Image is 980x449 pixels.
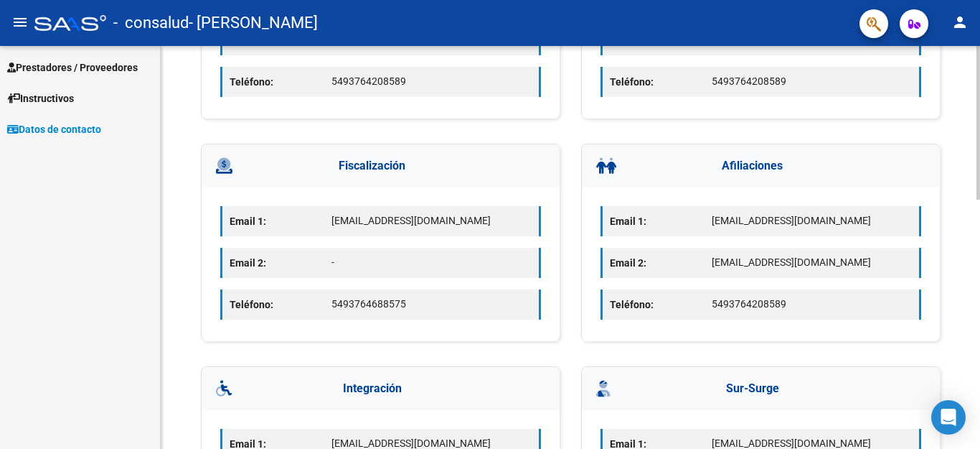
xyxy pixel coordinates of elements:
[331,213,532,228] p: [EMAIL_ADDRESS][DOMAIN_NAME]
[230,74,331,90] p: Teléfono:
[7,121,101,137] span: Datos de contacto
[610,213,712,229] p: Email 1:
[189,7,318,39] span: - [PERSON_NAME]
[610,255,712,271] p: Email 2:
[7,60,138,75] span: Prestadores / Proveedores
[712,213,912,228] p: [EMAIL_ADDRESS][DOMAIN_NAME]
[582,367,940,410] h3: Sur-Surge
[331,255,532,270] p: -
[712,255,912,270] p: [EMAIL_ADDRESS][DOMAIN_NAME]
[610,297,712,313] p: Teléfono:
[931,400,966,435] div: Open Intercom Messenger
[230,255,331,271] p: Email 2:
[331,74,532,89] p: 5493764208589
[230,297,331,313] p: Teléfono:
[202,367,560,410] h3: Integración
[582,144,940,188] h3: Afiliaciones
[7,91,74,106] span: Instructivos
[610,74,712,90] p: Teléfono:
[202,144,560,188] h3: Fiscalización
[331,297,532,312] p: 5493764688575
[11,14,29,31] mat-icon: menu
[951,14,969,31] mat-icon: person
[712,297,912,312] p: 5493764208589
[712,74,912,89] p: 5493764208589
[113,7,189,39] span: - consalud
[230,213,331,229] p: Email 1:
